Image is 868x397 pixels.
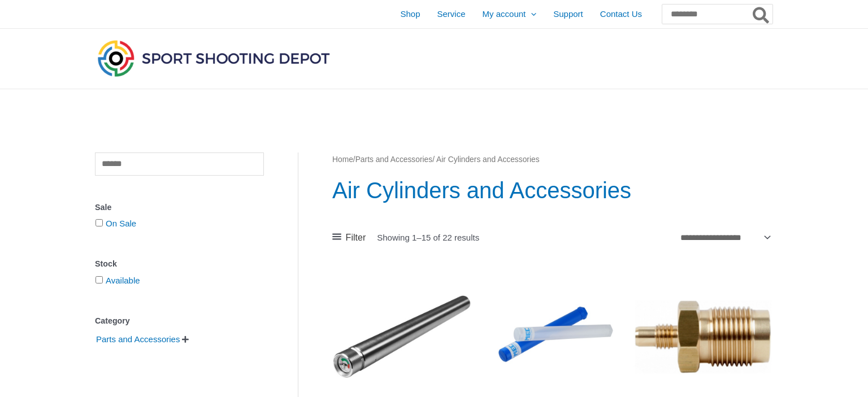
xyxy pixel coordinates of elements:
[676,229,772,246] select: Shop order
[95,256,264,272] div: Stock
[106,219,136,228] a: On Sale
[95,37,332,79] img: Sport Shooting Depot
[377,233,479,242] p: Showing 1–15 of 22 results
[106,276,140,285] a: Available
[96,276,103,283] input: Available
[95,313,264,329] div: Category
[95,334,181,343] a: Parts and Accessories
[182,335,189,343] span: 
[95,199,264,216] div: Sale
[96,219,103,226] input: On Sale
[332,155,353,164] a: Home
[332,174,772,206] h1: Air Cylinders and Accessories
[346,229,366,246] span: Filter
[95,330,181,349] span: Parts and Accessories
[332,152,772,167] nav: Breadcrumb
[750,5,772,24] button: Search
[355,155,433,164] a: Parts and Accessories
[332,229,366,246] a: Filter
